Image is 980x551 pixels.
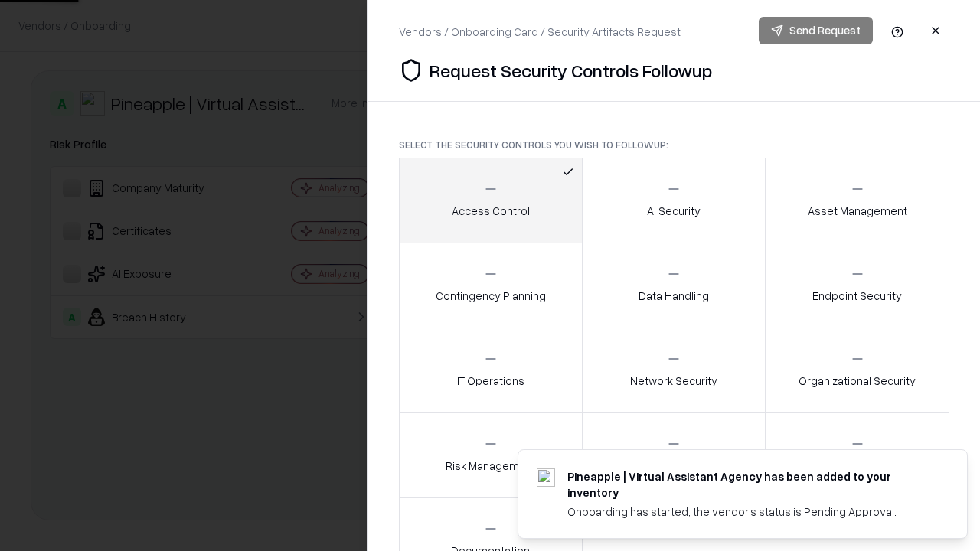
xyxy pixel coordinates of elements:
[765,328,949,413] button: Organizational Security
[399,158,583,243] button: Access Control
[812,288,902,304] p: Endpoint Security
[567,468,930,500] div: Pineapple | Virtual Assistant Agency has been added to your inventory
[639,288,709,304] p: Data Handling
[436,288,546,304] p: Contingency Planning
[452,203,530,219] p: Access Control
[399,24,681,40] div: Vendors / Onboarding Card / Security Artifacts Request
[765,243,949,328] button: Endpoint Security
[430,58,712,83] p: Request Security Controls Followup
[808,203,907,219] p: Asset Management
[567,504,930,520] div: Onboarding has started, the vendor's status is Pending Approval.
[399,139,949,152] p: Select the security controls you wish to followup:
[582,328,766,413] button: Network Security
[399,243,583,328] button: Contingency Planning
[582,243,766,328] button: Data Handling
[630,373,717,389] p: Network Security
[799,373,916,389] p: Organizational Security
[647,203,701,219] p: AI Security
[582,158,766,243] button: AI Security
[399,412,583,498] button: Risk Management
[457,373,524,389] p: IT Operations
[582,412,766,498] button: Security Incidents
[765,412,949,498] button: Threat Management
[765,158,949,243] button: Asset Management
[399,328,583,413] button: IT Operations
[446,458,536,474] p: Risk Management
[537,468,555,487] img: trypineapple.com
